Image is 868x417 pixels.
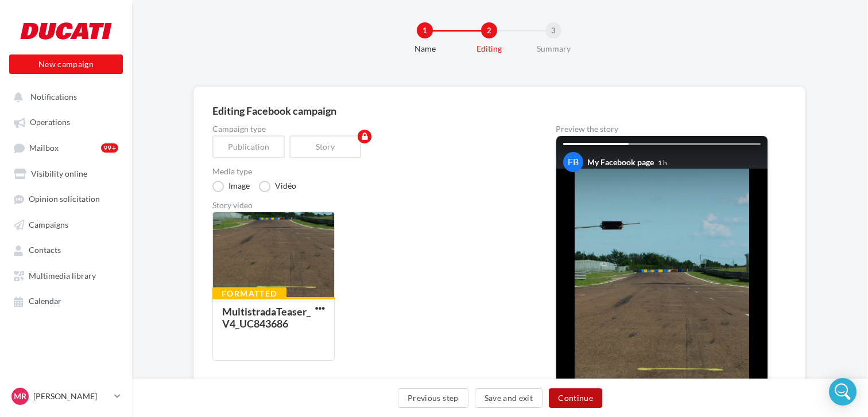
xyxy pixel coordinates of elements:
[30,118,70,127] span: Operations
[398,388,468,408] button: Previous step
[9,385,123,407] a: MR [PERSON_NAME]
[30,92,77,102] span: Notifications
[7,290,125,311] a: Calendar
[9,54,123,74] button: New campaign
[29,220,68,229] span: Campaigns
[212,201,519,209] div: Story video
[7,265,125,286] a: Multimedia library
[7,214,125,235] a: Campaigns
[29,271,96,280] span: Multimedia library
[212,125,519,133] label: Campaign type
[29,143,59,153] span: Mailbox
[31,169,87,178] span: Visibility online
[259,181,296,192] label: Vidéo
[417,22,433,38] div: 1
[212,181,250,192] label: Image
[101,143,118,153] div: 99+
[29,245,61,255] span: Contacts
[475,388,543,408] button: Save and exit
[452,43,526,54] div: Editing
[481,22,497,38] div: 2
[829,378,857,406] div: Open Intercom Messenger
[222,305,311,330] div: MultistradaTeaser_V4_UC843686
[7,86,121,107] button: Notifications
[7,188,125,209] a: Opinion solicitation
[212,106,786,116] div: Editing Facebook campaign
[33,391,110,402] p: [PERSON_NAME]
[7,137,125,158] a: Mailbox99+
[517,43,590,54] div: Summary
[7,239,125,260] a: Contacts
[29,297,61,306] span: Calendar
[563,152,583,172] div: FB
[587,157,654,168] div: My Facebook page
[7,163,125,184] a: Visibility online
[14,391,26,402] span: MR
[212,287,286,300] div: Formatted
[545,22,561,38] div: 3
[658,158,667,167] div: 1 h
[29,194,100,204] span: Opinion solicitation
[556,125,768,133] div: Preview the story
[549,388,602,408] button: Continue
[7,111,125,132] a: Operations
[388,43,462,54] div: Name
[212,167,519,176] label: Media type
